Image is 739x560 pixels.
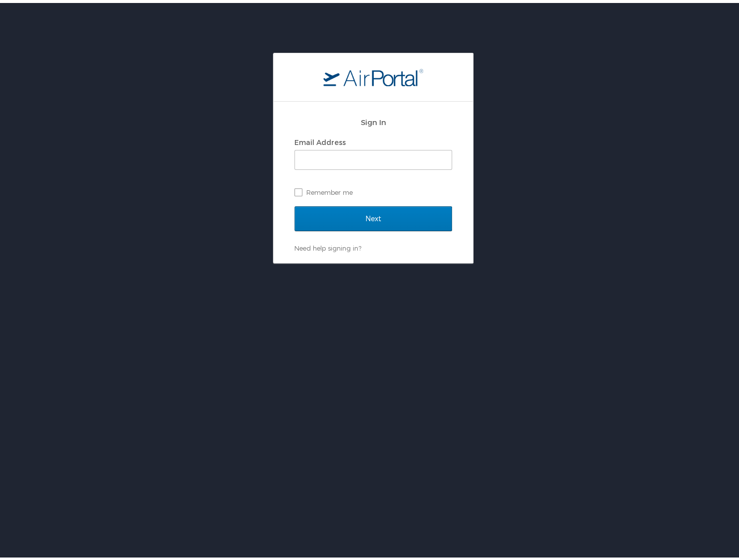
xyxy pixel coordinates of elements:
a: Need help signing in? [294,241,361,249]
h2: Sign In [294,114,452,125]
input: Next [294,203,452,228]
label: Email Address [294,135,346,143]
label: Remember me [294,182,452,197]
img: logo [323,65,423,83]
